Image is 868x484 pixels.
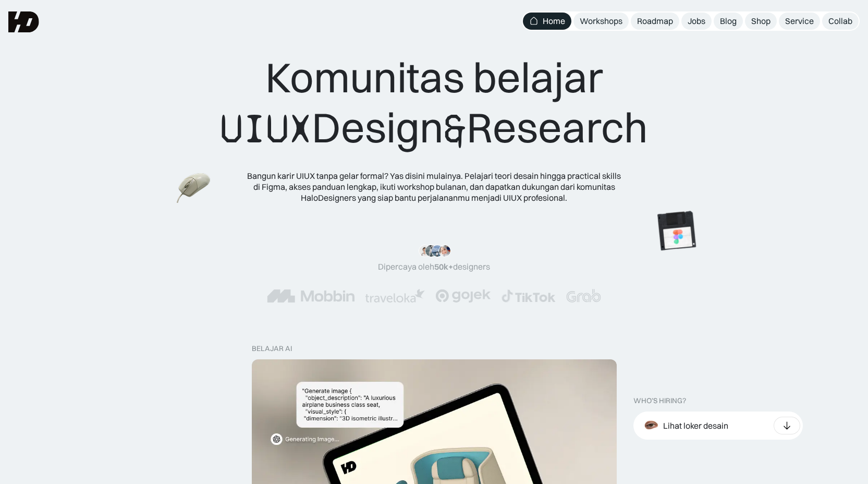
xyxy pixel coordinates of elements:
[681,13,712,30] a: Jobs
[252,344,292,353] div: belajar ai
[434,261,453,272] span: 50k+
[444,104,467,154] span: &
[663,420,728,431] div: Lihat loker desain
[785,16,814,27] div: Service
[220,104,312,154] span: UIUX
[828,16,852,27] div: Collab
[751,16,771,27] div: Shop
[573,13,629,30] a: Workshops
[688,16,705,27] div: Jobs
[633,396,686,405] div: WHO’S HIRING?
[779,13,820,30] a: Service
[631,13,679,30] a: Roadmap
[523,13,571,30] a: Home
[745,13,777,30] a: Shop
[220,52,648,154] div: Komunitas belajar Design Research
[720,16,737,27] div: Blog
[714,13,743,30] a: Blog
[543,16,565,27] div: Home
[580,16,622,27] div: Workshops
[822,13,859,30] a: Collab
[247,171,622,203] div: Bangun karir UIUX tanpa gelar formal? Yas disini mulainya. Pelajari teori desain hingga practical...
[637,16,673,27] div: Roadmap
[378,261,490,272] div: Dipercaya oleh designers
